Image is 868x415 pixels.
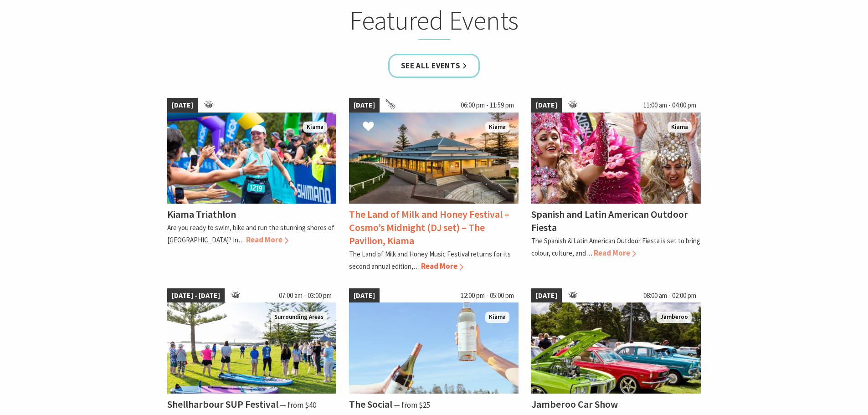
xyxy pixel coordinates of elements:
[668,122,692,133] span: Kiama
[167,113,337,204] img: kiamatriathlon
[531,113,701,204] img: Dancers in jewelled pink and silver costumes with feathers, holding their hands up while smiling
[167,208,236,220] h4: Kiama Triathlon
[639,98,701,113] span: 11:00 am - 04:00 pm
[349,98,519,273] a: [DATE] 06:00 pm - 11:59 pm Land of Milk an Honey Festival Kiama The Land of Milk and Honey Festiv...
[280,400,316,410] span: ⁠— from $40
[349,208,509,247] h4: The Land of Milk and Honey Festival – Cosmo’s Midnight (DJ set) – The Pavilion, Kiama
[639,288,701,303] span: 08:00 am - 02:00 pm
[531,236,700,257] p: The Spanish & Latin American Outdoor Fiesta is set to bring colour, culture, and…
[349,113,519,204] img: Land of Milk an Honey Festival
[167,398,278,410] h4: Shellharbour SUP Festival
[531,98,562,113] span: [DATE]
[354,112,383,143] button: Click to Favourite The Land of Milk and Honey Festival – Cosmo’s Midnight (DJ set) – The Pavilion...
[349,288,380,303] span: [DATE]
[421,261,463,271] span: Read More
[594,248,636,258] span: Read More
[485,122,509,133] span: Kiama
[349,98,380,113] span: [DATE]
[167,288,225,303] span: [DATE] - [DATE]
[531,302,701,394] img: Jamberoo Car Show
[388,54,480,78] a: See all Events
[167,98,198,113] span: [DATE]
[531,398,618,410] h4: Jamberoo Car Show
[349,250,511,271] p: The Land of Milk and Honey Music Festival returns for its second annual edition,…
[349,398,392,410] h4: The Social
[167,223,334,244] p: Are you ready to swim, bike and run the stunning shores of [GEOGRAPHIC_DATA]? In…
[167,98,337,273] a: [DATE] kiamatriathlon Kiama Kiama Triathlon Are you ready to swim, bike and run the stunning shor...
[485,312,509,323] span: Kiama
[531,208,688,234] h4: Spanish and Latin American Outdoor Fiesta
[349,302,519,394] img: The Social
[657,312,692,323] span: Jamberoo
[246,235,288,245] span: Read More
[456,288,519,303] span: 12:00 pm - 05:00 pm
[531,288,562,303] span: [DATE]
[256,5,613,40] h2: Featured Events
[271,312,327,323] span: Surrounding Areas
[167,302,337,394] img: Jodie Edwards Welcome to Country
[274,288,336,303] span: 07:00 am - 03:00 pm
[394,400,430,410] span: ⁠— from $25
[303,122,327,133] span: Kiama
[531,98,701,273] a: [DATE] 11:00 am - 04:00 pm Dancers in jewelled pink and silver costumes with feathers, holding th...
[456,98,519,113] span: 06:00 pm - 11:59 pm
